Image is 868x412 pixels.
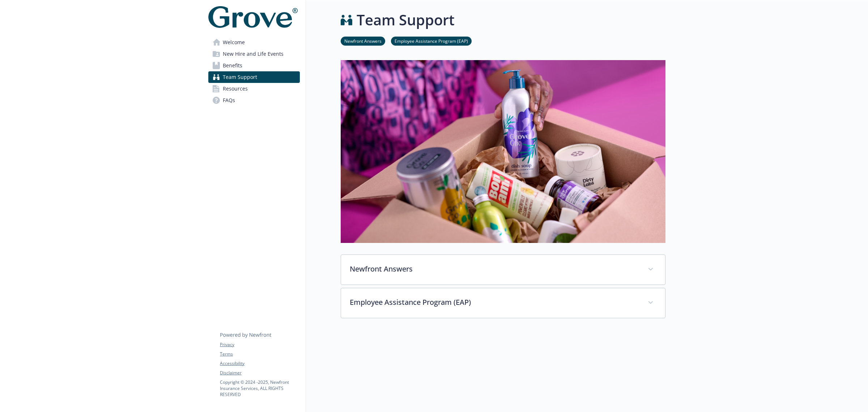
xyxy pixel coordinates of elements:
[208,94,300,106] a: FAQs
[350,297,639,308] p: Employee Assistance Program (EAP)
[208,71,300,83] a: Team Support
[223,94,235,106] span: FAQs
[341,60,665,243] img: team support page banner
[220,341,299,348] a: Privacy
[208,37,300,48] a: Welcome
[341,37,385,44] a: Newfront Answers
[223,60,242,71] span: Benefits
[208,48,300,60] a: New Hire and Life Events
[208,83,300,94] a: Resources
[220,370,299,376] a: Disclaimer
[223,48,284,60] span: New Hire and Life Events
[357,9,455,31] h1: Team Support
[208,60,300,71] a: Benefits
[223,37,245,48] span: Welcome
[341,288,665,318] div: Employee Assistance Program (EAP)
[220,379,299,398] p: Copyright © 2024 - 2025 , Newfront Insurance Services, ALL RIGHTS RESERVED
[391,37,472,44] a: Employee Assistance Program (EAP)
[341,255,665,285] div: Newfront Answers
[223,71,257,83] span: Team Support
[223,83,248,94] span: Resources
[350,264,639,274] p: Newfront Answers
[220,360,299,367] a: Accessibility
[220,351,299,357] a: Terms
